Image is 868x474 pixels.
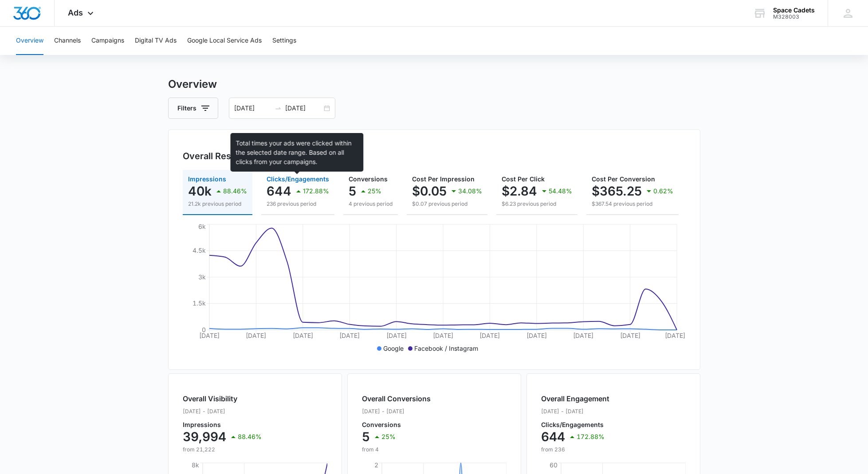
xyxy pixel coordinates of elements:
[183,393,262,404] h2: Overall Visibility
[231,133,364,172] div: Total times your ads were clicked within the selected date range. Based on all clicks from your c...
[183,149,247,163] h3: Overall Results
[267,175,329,183] span: Clicks/Engagements
[349,175,388,183] span: Conversions
[187,27,262,55] button: Google Local Service Ads
[183,446,262,454] p: from 21,222
[414,344,478,353] p: Facebook / Instagram
[412,200,482,208] p: $0.07 previous period
[91,27,124,55] button: Campaigns
[773,14,815,20] div: account id
[267,184,291,198] p: 644
[238,434,262,440] p: 88.46%
[664,332,685,339] tspan: [DATE]
[223,188,247,194] p: 88.46%
[275,105,282,112] span: to
[192,247,206,254] tspan: 4.5k
[199,332,220,339] tspan: [DATE]
[168,98,218,119] button: Filters
[502,175,545,183] span: Cost Per Click
[541,422,609,428] p: Clicks/Engagements
[188,200,247,208] p: 21.2k previous period
[541,446,609,454] p: from 236
[192,299,206,307] tspan: 1.5k
[362,393,431,404] h2: Overall Conversions
[412,175,475,183] span: Cost Per Impression
[368,188,381,194] p: 25%
[550,461,558,469] tspan: 60
[362,430,370,444] p: 5
[620,332,640,339] tspan: [DATE]
[573,332,593,339] tspan: [DATE]
[183,422,262,428] p: Impressions
[292,332,313,339] tspan: [DATE]
[272,27,296,55] button: Settings
[68,8,83,17] span: Ads
[479,332,500,339] tspan: [DATE]
[592,200,673,208] p: $367.54 previous period
[383,344,404,353] p: Google
[16,27,43,55] button: Overview
[349,200,393,208] p: 4 previous period
[183,407,262,415] p: [DATE] - [DATE]
[267,200,329,208] p: 236 previous period
[202,326,206,333] tspan: 0
[412,184,447,198] p: $0.05
[374,461,378,469] tspan: 2
[773,7,815,14] div: account name
[653,188,673,194] p: 0.62%
[386,332,406,339] tspan: [DATE]
[198,273,206,281] tspan: 3k
[577,434,605,440] p: 172.88%
[349,184,356,198] p: 5
[433,332,453,339] tspan: [DATE]
[303,188,329,194] p: 172.88%
[234,103,271,113] input: Start date
[198,223,206,230] tspan: 6k
[246,332,266,339] tspan: [DATE]
[549,188,572,194] p: 54.48%
[526,332,546,339] tspan: [DATE]
[188,175,226,183] span: Impressions
[592,184,642,198] p: $365.25
[275,105,282,112] span: swap-right
[168,76,700,92] h3: Overview
[362,407,431,415] p: [DATE] - [DATE]
[541,407,609,415] p: [DATE] - [DATE]
[362,446,431,454] p: from 4
[592,175,655,183] span: Cost Per Conversion
[192,461,199,469] tspan: 8k
[541,430,565,444] p: 644
[183,430,226,444] p: 39,994
[502,184,537,198] p: $2.84
[362,422,431,428] p: Conversions
[285,103,322,113] input: End date
[502,200,572,208] p: $6.23 previous period
[541,393,609,404] h2: Overall Engagement
[339,332,360,339] tspan: [DATE]
[135,27,177,55] button: Digital TV Ads
[54,27,81,55] button: Channels
[188,184,212,198] p: 40k
[381,434,396,440] p: 25%
[458,188,482,194] p: 34.08%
